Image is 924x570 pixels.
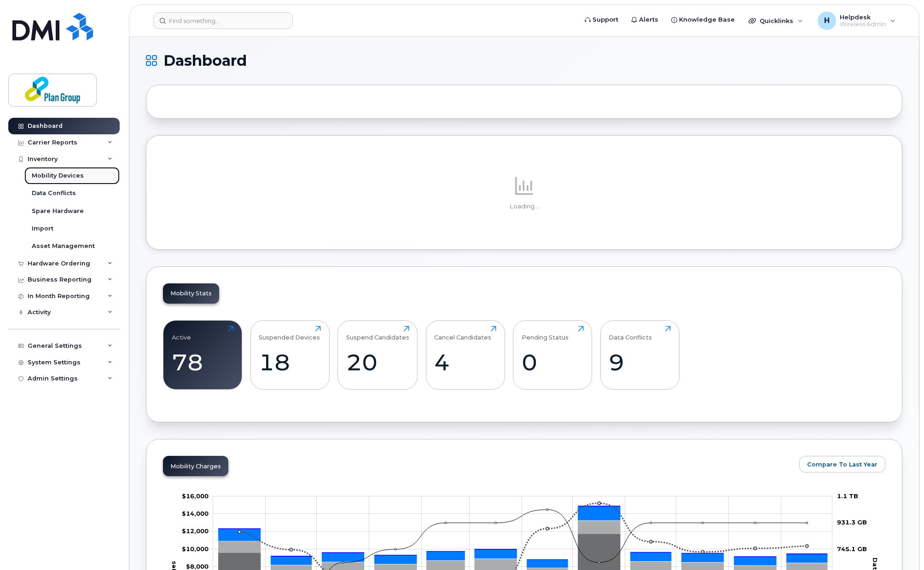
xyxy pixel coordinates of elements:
p: Loading... [163,202,885,211]
a: Suspended Devices18 [259,326,321,385]
button: Compare To Last Year [799,456,885,472]
tspan: $16,000 [182,492,209,499]
div: Active [172,326,191,341]
div: Pending Status [522,326,569,341]
a: Suspend Candidates20 [346,326,409,385]
div: 0 [522,349,584,376]
span: Compare To Last Year [807,460,878,469]
div: Suspended Devices [259,326,320,341]
a: Data Conflicts9 [609,326,671,385]
tspan: 931.3 GB [837,518,867,526]
tspan: $12,000 [182,527,209,535]
g: $0 [182,492,209,499]
a: Cancel Candidates4 [434,326,496,385]
g: $0 [186,563,209,570]
tspan: $14,000 [182,510,209,517]
span: Dashboard [163,54,247,68]
div: 20 [346,349,409,376]
tspan: $8,000 [186,563,209,570]
div: 9 [609,349,671,376]
div: Suspend Candidates [346,326,409,341]
tspan: $10,000 [182,545,209,552]
g: $0 [182,545,209,552]
div: Data Conflicts [609,326,652,341]
div: Cancel Candidates [434,326,491,341]
g: $0 [182,510,209,517]
g: $0 [182,527,209,535]
tspan: 1.1 TB [837,492,858,499]
a: Active78 [172,326,234,385]
g: HST [218,506,827,567]
tspan: 745.1 GB [837,545,867,552]
div: 78 [172,349,234,376]
div: 4 [434,349,496,376]
div: 18 [259,349,321,376]
a: Pending Status0 [522,326,584,385]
